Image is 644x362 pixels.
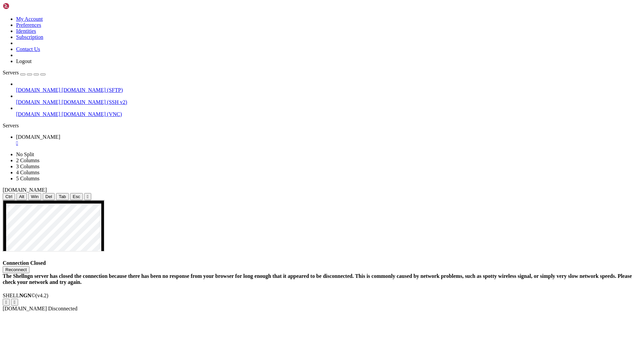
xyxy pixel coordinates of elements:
span: [DOMAIN_NAME] (VNC) [62,111,122,117]
a: [DOMAIN_NAME] [DOMAIN_NAME] (SSH v2) [16,99,641,105]
a: h.ycloud.info [16,134,641,146]
a: Servers [3,70,46,75]
span: SHELL © [3,293,48,298]
a: 2 Columns [16,158,40,163]
button: Del [43,193,55,200]
span: [DOMAIN_NAME] [16,111,60,117]
a: No Split [16,152,34,157]
span: [DOMAIN_NAME] [16,99,60,105]
a: Subscription [16,34,43,40]
span: [DOMAIN_NAME] (SFTP) [62,87,123,93]
button: Tab [56,193,69,200]
span: Tab [59,194,66,199]
button:  [84,193,91,200]
a: Identities [16,28,36,34]
div:  [87,194,89,199]
li: [DOMAIN_NAME] [DOMAIN_NAME] (SFTP) [16,81,641,93]
img: Shellngn [3,3,41,9]
span: 4.2.0 [36,293,49,298]
span: [DOMAIN_NAME] [16,134,60,140]
button:  [3,299,10,306]
li: [DOMAIN_NAME] [DOMAIN_NAME] (VNC) [16,105,641,117]
button: Win [28,193,41,200]
a:  [16,140,641,146]
span: Esc [73,194,80,199]
span: Connection Closed [3,260,46,266]
a: Preferences [16,22,41,28]
span: Ctrl [5,194,12,199]
button: Ctrl [3,193,15,200]
div: The Shellngn server has closed the connection because there has been no response from your browse... [3,273,641,285]
li: [DOMAIN_NAME] [DOMAIN_NAME] (SSH v2) [16,93,641,105]
b: NGN [19,293,32,298]
div:  [14,300,15,305]
span: [DOMAIN_NAME] [3,306,47,311]
a: My Account [16,16,43,22]
span: [DOMAIN_NAME] [16,87,60,93]
a: Contact Us [16,46,40,52]
a: 4 Columns [16,170,40,175]
button: Alt [16,193,27,200]
a: [DOMAIN_NAME] [DOMAIN_NAME] (SFTP) [16,87,641,93]
button: Reconnect [3,266,30,273]
span: Alt [19,194,24,199]
span: [DOMAIN_NAME] (SSH v2) [62,99,127,105]
span: Win [31,194,39,199]
button: Esc [70,193,83,200]
a: [DOMAIN_NAME] [DOMAIN_NAME] (VNC) [16,111,641,117]
span: Disconnected [48,306,77,311]
span: Del [45,194,52,199]
span: Servers [3,70,19,75]
span: [DOMAIN_NAME] [3,187,47,193]
a: 5 Columns [16,176,40,181]
a: 3 Columns [16,164,40,169]
div:  [5,300,7,305]
button:  [11,299,18,306]
a: Logout [16,58,32,64]
div: Servers [3,123,641,129]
